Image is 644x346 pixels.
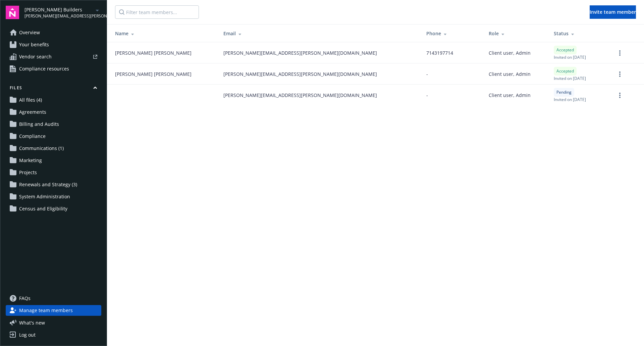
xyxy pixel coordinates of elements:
a: All files (4) [6,95,101,105]
span: Marketing [19,155,42,166]
button: [PERSON_NAME] Builders[PERSON_NAME][EMAIL_ADDRESS][PERSON_NAME][DOMAIN_NAME]arrowDropDown [24,6,101,19]
a: Renewals and Strategy (3) [6,179,101,190]
span: Accepted [556,68,574,74]
span: [PERSON_NAME][EMAIL_ADDRESS][PERSON_NAME][DOMAIN_NAME] [223,70,377,78]
span: Manage team members [19,305,73,316]
span: Client user, Admin [489,92,531,99]
a: Billing and Audits [6,119,101,130]
span: All files (4) [19,95,42,105]
a: FAQs [6,293,101,304]
a: Manage team members [6,305,101,316]
button: What's new [6,319,56,326]
span: Overview [19,27,40,38]
span: Compliance [19,131,46,142]
span: - [426,92,428,99]
span: [PERSON_NAME][EMAIL_ADDRESS][PERSON_NAME][DOMAIN_NAME] [223,92,377,99]
span: FAQs [19,293,31,304]
span: Renewals and Strategy (3) [19,179,77,190]
a: Census and Eligibility [6,203,101,214]
span: [PERSON_NAME][EMAIL_ADDRESS][PERSON_NAME][DOMAIN_NAME] [223,49,377,56]
span: Vendor search [19,51,52,62]
a: Marketing [6,155,101,166]
a: Your benefits [6,39,101,50]
span: - [426,70,428,78]
a: more [616,70,624,78]
button: Invite team member [590,5,636,19]
span: Invited on [DATE] [554,97,586,102]
span: What ' s new [19,319,45,326]
a: arrowDropDown [93,6,101,14]
span: [PERSON_NAME] [PERSON_NAME] [115,49,192,56]
span: Agreements [19,107,46,117]
span: System Administration [19,191,70,202]
a: more [616,49,624,57]
span: Invited on [DATE] [554,54,586,60]
span: Census and Eligibility [19,203,67,214]
a: Vendor search [6,51,101,62]
a: Agreements [6,107,101,117]
a: System Administration [6,191,101,202]
div: Log out [19,330,36,340]
div: Phone [426,30,478,37]
div: Email [223,30,416,37]
span: Client user, Admin [489,49,531,56]
span: Invited on [DATE] [554,76,586,81]
span: Invite team member [590,9,636,15]
a: Overview [6,27,101,38]
div: Status [554,30,605,37]
span: Communications (1) [19,143,64,154]
button: Files [6,85,101,93]
span: Pending [556,89,572,95]
span: 7143197714 [426,49,453,56]
img: navigator-logo.svg [6,6,19,19]
span: Billing and Audits [19,119,59,130]
span: [PERSON_NAME] [PERSON_NAME] [115,70,192,78]
div: Name [115,30,213,37]
span: Accepted [556,47,574,53]
span: Compliance resources [19,63,69,74]
span: [PERSON_NAME][EMAIL_ADDRESS][PERSON_NAME][DOMAIN_NAME] [24,13,93,19]
a: Communications (1) [6,143,101,154]
a: more [616,91,624,99]
a: Compliance [6,131,101,142]
input: Filter team members... [115,5,199,19]
div: Role [489,30,543,37]
a: Projects [6,167,101,178]
span: [PERSON_NAME] Builders [24,6,93,13]
a: Compliance resources [6,63,101,74]
span: Projects [19,167,37,178]
span: Your benefits [19,39,49,50]
span: Client user, Admin [489,70,531,78]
